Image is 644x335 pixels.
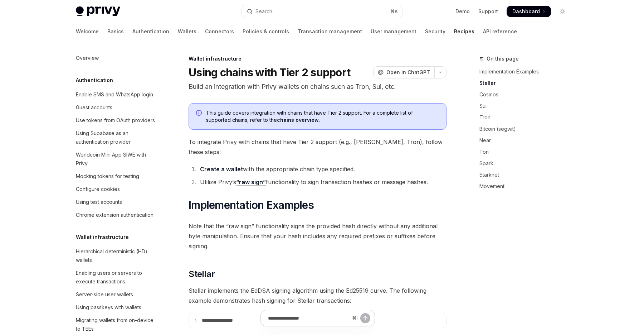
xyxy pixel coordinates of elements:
div: Guest accounts [76,103,112,112]
img: light logo [76,6,120,16]
a: Connectors [205,23,234,40]
a: Wallets [178,23,196,40]
a: Enable SMS and WhatsApp login [70,88,162,101]
a: Worldcoin Mini App SIWE with Privy [70,148,162,170]
div: Enabling users or servers to execute transactions [76,269,157,286]
a: Starknet [479,169,574,181]
div: Using Supabase as an authentication provider [76,129,157,146]
p: Build an integration with Privy wallets on chains such as Tron, Sui, etc. [189,82,447,92]
span: Dashboard [512,8,540,15]
button: Toggle dark mode [557,6,568,17]
button: Open search [242,5,402,18]
div: Search... [255,7,275,16]
a: Near [479,135,574,146]
a: Stellar [479,77,574,89]
a: chains overview [277,117,319,123]
a: Create a wallet [200,166,243,173]
h5: Authentication [76,76,113,85]
input: Ask a question... [268,310,349,326]
div: Migrating wallets from on-device to TEEs [76,316,157,333]
a: Welcome [76,23,99,40]
div: Worldcoin Mini App SIWE with Privy [76,150,157,168]
a: Ton [479,146,574,158]
a: Server-side user wallets [70,288,162,301]
a: Configure cookies [70,183,162,196]
span: ⌘ K [390,9,398,14]
a: API reference [483,23,517,40]
div: Configure cookies [76,185,120,193]
a: Implementation Examples [479,66,574,77]
div: Chrome extension authentication [76,211,153,219]
div: Overview [76,54,99,62]
a: Policies & controls [243,23,289,40]
a: User management [371,23,416,40]
a: Using Supabase as an authentication provider [70,127,162,148]
li: Utilize Privy’s functionality to sign transaction hashes or message hashes. [198,177,447,187]
div: Hierarchical deterministic (HD) wallets [76,247,157,264]
span: Implementation Examples [189,198,314,211]
span: This guide covers integration with chains that have Tier 2 support. For a complete list of suppor... [206,109,439,124]
a: Movement [479,181,574,192]
a: Using test accounts [70,196,162,209]
span: Stellar [189,268,215,280]
button: Open in ChatGPT [373,66,434,78]
a: Sui [479,100,574,112]
li: with the appropriate chain type specified. [198,164,447,174]
span: Stellar implements the EdDSA signing algorithm using the Ed25519 curve. The following example dem... [189,286,447,306]
a: Overview [70,52,162,64]
div: Using test accounts [76,198,122,206]
a: Spark [479,158,574,169]
a: Transaction management [298,23,362,40]
a: “raw sign” [236,178,266,186]
a: Enabling users or servers to execute transactions [70,267,162,288]
div: Use tokens from OAuth providers [76,116,155,125]
span: On this page [487,54,519,63]
div: Wallet infrastructure [189,55,447,62]
div: Enable SMS and WhatsApp login [76,90,153,99]
a: Security [425,23,445,40]
a: Chrome extension authentication [70,209,162,221]
a: Cosmos [479,89,574,100]
span: Note that the “raw sign” functionality signs the provided hash directly without any additional by... [189,221,447,251]
div: Mocking tokens for testing [76,172,139,181]
span: Open in ChatGPT [386,69,430,76]
a: Using passkeys with wallets [70,301,162,314]
h1: Using chains with Tier 2 support [189,66,350,79]
a: Hierarchical deterministic (HD) wallets [70,245,162,267]
h5: Wallet infrastructure [76,233,129,241]
a: Basics [107,23,124,40]
a: Use tokens from OAuth providers [70,114,162,127]
a: Recipes [454,23,474,40]
a: Dashboard [507,6,551,17]
a: Guest accounts [70,101,162,114]
a: Authentication [132,23,169,40]
button: Send message [360,313,370,323]
svg: Info [196,110,203,117]
a: Tron [479,112,574,123]
div: Using passkeys with wallets [76,303,141,312]
div: Server-side user wallets [76,290,133,299]
a: Bitcoin (segwit) [479,123,574,135]
a: Mocking tokens for testing [70,170,162,183]
span: To integrate Privy with chains that have Tier 2 support (e.g., [PERSON_NAME], Tron), follow these... [189,137,447,157]
a: Support [478,8,498,15]
a: Demo [455,8,470,15]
